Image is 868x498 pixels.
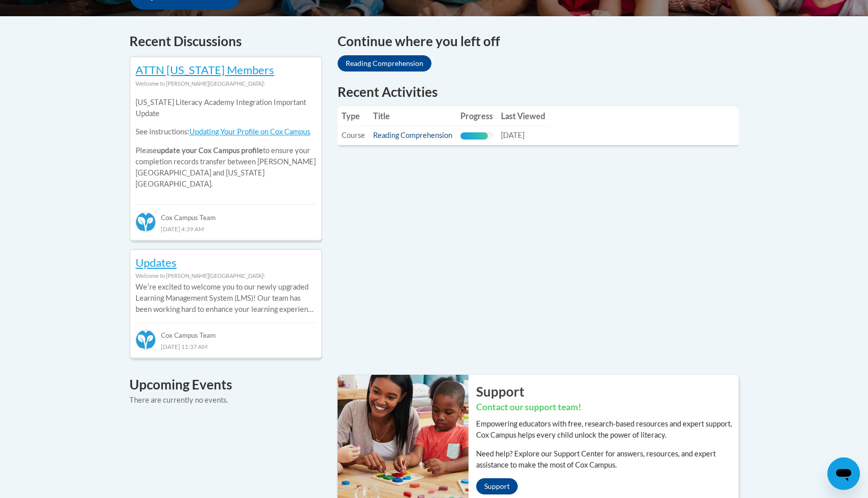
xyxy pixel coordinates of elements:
[476,448,739,471] p: Need help? Explore our Support Center for answers, resources, and expert assistance to make the m...
[129,31,322,51] h4: Recent Discussions
[456,106,497,126] th: Progress
[136,126,316,137] p: See instructions:
[129,396,228,404] span: There are currently no events.
[136,212,156,232] img: Cox Campus Team
[342,131,365,139] span: Course
[136,223,316,234] div: [DATE] 4:39 AM
[136,89,316,197] div: Please to ensure your completion records transfer between [PERSON_NAME][GEOGRAPHIC_DATA] and [US_...
[189,127,310,136] a: Updating Your Profile on Cox Campus
[129,375,322,395] h4: Upcoming Events
[827,457,860,490] iframe: Button to launch messaging window
[497,106,549,126] th: Last Viewed
[338,55,431,72] a: Reading Comprehension
[338,83,739,101] h1: Recent Activities
[136,256,177,269] a: Updates
[460,132,488,139] div: Progress, %
[136,78,316,89] div: Welcome to [PERSON_NAME][GEOGRAPHIC_DATA]!
[338,106,369,126] th: Type
[338,31,739,51] h4: Continue where you left off
[476,401,739,414] h3: Contact our support team!
[157,146,263,155] b: update your Cox Campus profile
[369,106,456,126] th: Title
[136,63,274,77] a: ATTN [US_STATE] Members
[136,97,316,119] p: [US_STATE] Literacy Academy Integration Important Update
[136,330,156,350] img: Cox Campus Team
[136,323,316,341] div: Cox Campus Team
[136,204,316,223] div: Cox Campus Team
[501,131,524,139] span: [DATE]
[136,281,316,315] p: Weʹre excited to welcome you to our newly upgraded Learning Management System (LMS)! Our team has...
[136,270,316,281] div: Welcome to [PERSON_NAME][GEOGRAPHIC_DATA]!
[476,382,739,401] h2: Support
[136,341,316,352] div: [DATE] 11:37 AM
[373,131,452,139] a: Reading Comprehension
[476,478,518,494] a: Support
[476,418,739,441] p: Empowering educators with free, research-based resources and expert support, Cox Campus helps eve...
